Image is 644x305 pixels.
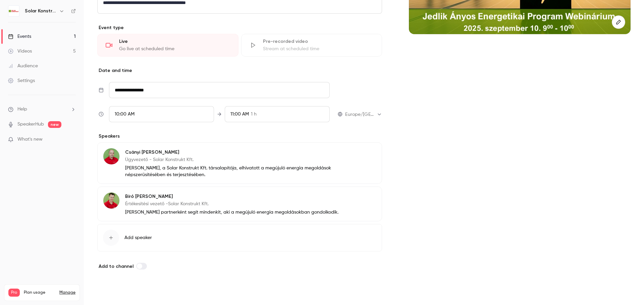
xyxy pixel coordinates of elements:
div: Audience [8,63,38,69]
li: help-dropdown-opener [8,106,76,113]
div: Pre-recorded videoStream at scheduled time [241,34,382,57]
span: Add speaker [124,234,152,241]
span: Add to channel [99,263,133,269]
div: Settings [8,77,35,84]
p: Ügyvezető - Solar Konstrukt Kft. [125,156,338,163]
h6: Solar Konstrukt Kft. [25,8,56,14]
img: Bíró Tamás [103,193,119,209]
p: Bíró [PERSON_NAME] [125,193,338,200]
span: Plan usage [24,290,55,295]
span: new [48,121,61,128]
p: Event type [97,24,382,31]
div: Pre-recorded video [263,38,374,45]
a: SpeakerHub [17,121,44,128]
span: What's new [17,136,43,143]
img: Csányi Gábor [103,148,119,164]
div: Go live at scheduled time [119,46,230,52]
p: [PERSON_NAME], a Solar Konstrukt Kft. társalapítója, elhivatott a megújuló energia megoldások nép... [125,165,338,178]
button: Add speaker [97,224,382,251]
input: Tue, Feb 17, 2026 [109,82,330,98]
div: Europe/[GEOGRAPHIC_DATA] [345,111,382,118]
a: Manage [59,290,75,295]
div: Events [8,33,31,40]
button: Save [97,286,121,300]
p: Speakers [97,133,382,140]
div: LiveGo live at scheduled time [97,34,238,57]
div: Stream at scheduled time [263,46,374,52]
div: Live [119,38,230,45]
div: Csányi GáborCsányi [PERSON_NAME]Ügyvezető - Solar Konstrukt Kft.[PERSON_NAME], a Solar Konstrukt ... [97,142,382,184]
span: Pro [8,289,20,297]
p: Csányi [PERSON_NAME] [125,149,338,156]
p: Date and time [97,67,382,74]
span: 10:00 AM [115,112,135,117]
p: Értékesítési vezető -Solar Konstrukt Kft. [125,201,338,207]
span: 11:00 AM [230,112,249,117]
div: Bíró TamásBíró [PERSON_NAME]Értékesítési vezető -Solar Konstrukt Kft.[PERSON_NAME] partnerként se... [97,186,382,221]
img: Solar Konstrukt Kft. [8,6,19,16]
div: To [225,106,330,122]
div: Videos [8,48,32,55]
span: Help [17,106,27,113]
div: From [109,106,214,122]
p: [PERSON_NAME] partnerként segít mindenkit, aki a megújuló energia megoldásokban gondolkodik. [125,209,338,216]
span: 1 h [251,111,257,118]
